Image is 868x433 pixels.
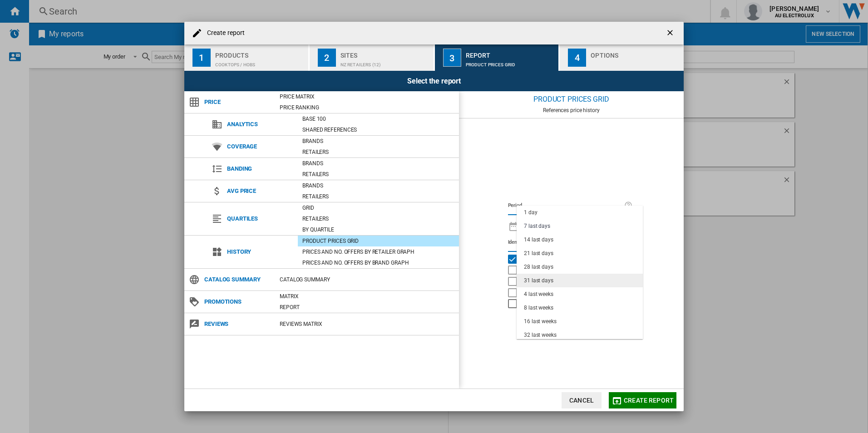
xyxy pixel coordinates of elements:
div: 32 last weeks [524,331,557,339]
div: 31 last days [524,277,553,285]
div: 8 last weeks [524,304,553,312]
div: 4 last weeks [524,290,553,298]
div: 21 last days [524,250,553,257]
div: 7 last days [524,222,550,230]
div: 28 last days [524,263,553,271]
div: 1 day [524,209,538,216]
div: 14 last days [524,236,553,244]
div: 16 last weeks [524,318,557,325]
